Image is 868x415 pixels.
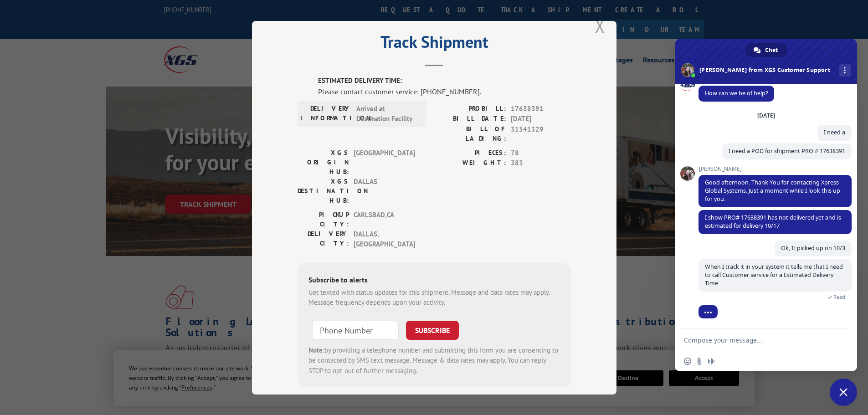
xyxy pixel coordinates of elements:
label: DELIVERY INFORMATION: [300,103,352,124]
span: [GEOGRAPHIC_DATA] [354,148,415,176]
span: 31541329 [511,124,571,143]
label: ESTIMATED DELIVERY TIME: [318,76,571,86]
span: I need a [824,128,845,136]
label: XGS ORIGIN HUB: [298,148,349,176]
span: Insert an emoji [684,358,691,365]
span: When I track it in your system it tells me that I need to call Customer service for a Estimated D... [705,263,843,287]
span: 17638391 [511,103,571,114]
button: SUBSCRIBE [406,320,459,339]
label: XGS DESTINATION HUB: [298,176,349,205]
span: Good afternoon. Thank You for contacting Xpress Global Systems. Just a moment while I look this u... [705,179,840,203]
span: Audio message [708,358,715,365]
span: [PERSON_NAME] [699,166,852,172]
span: How can we be of help? [705,89,768,97]
span: Arrived at Destination Facility [356,103,418,124]
div: Close chat [830,379,857,406]
label: WEIGHT: [434,158,506,169]
span: DALLAS [354,176,415,205]
div: Subscribe to alerts [308,274,560,287]
span: Chat [765,43,778,57]
div: [DATE] [757,113,775,118]
span: Ok, It picked up on 10/3 [781,244,845,252]
span: DALLAS , [GEOGRAPHIC_DATA] [354,229,415,249]
span: Read [833,294,845,300]
span: I need a POD for shipment PRO # 17638391 [729,147,845,155]
strong: Note: [308,345,324,354]
label: DELIVERY CITY: [298,229,349,249]
div: Get texted with status updates for this shipment. Message and data rates may apply. Message frequ... [308,287,560,307]
label: PROBILL: [434,103,506,114]
div: Chat [745,43,787,57]
div: Please contact customer service: [PHONE_NUMBER]. [318,86,571,97]
label: PICKUP CITY: [298,210,349,229]
div: More channels [839,64,851,77]
label: PIECES: [434,148,506,158]
span: 383 [511,158,571,169]
span: [DATE] [511,114,571,124]
button: Close modal [595,14,605,38]
span: Send a file [696,358,703,365]
h2: Track Shipment [298,36,571,53]
textarea: Compose your message... [684,336,828,344]
input: Phone Number [312,320,399,339]
span: CARLSBAD , CA [354,210,415,229]
span: 78 [511,148,571,158]
label: BILL OF LADING: [434,124,506,143]
div: by providing a telephone number and submitting this form you are consenting to be contacted by SM... [308,345,560,376]
label: BILL DATE: [434,114,506,124]
span: I show PRO# 17638391 has not delivered yet and is estimated for delivery 10/17 [705,214,841,230]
